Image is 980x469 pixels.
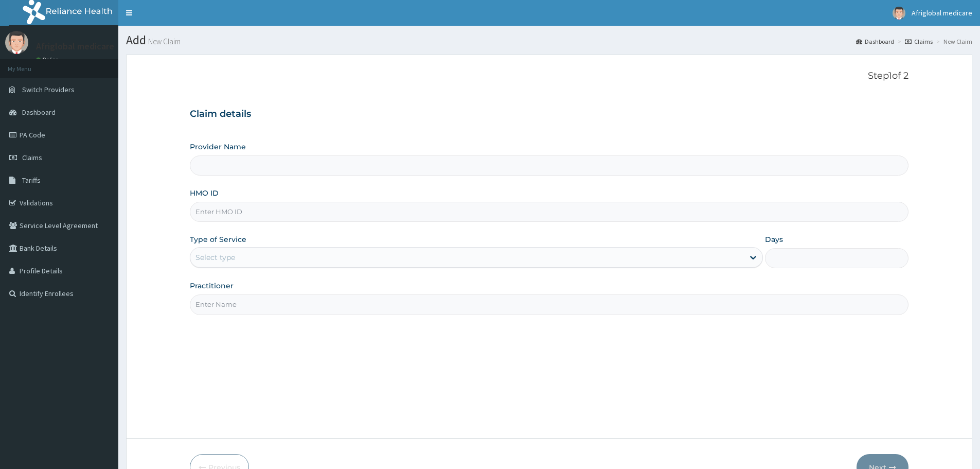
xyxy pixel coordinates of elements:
[934,37,972,46] li: New Claim
[22,176,41,185] span: Tariffs
[126,33,972,47] h1: Add
[190,142,246,152] label: Provider Name
[190,71,908,82] p: Step 1 of 2
[190,188,219,198] label: HMO ID
[912,8,972,18] span: Afriglobal medicare
[5,31,28,54] img: User Image
[22,108,56,117] span: Dashboard
[195,252,235,263] div: Select type
[146,38,181,45] small: New Claim
[190,202,908,222] input: Enter HMO ID
[856,37,894,46] a: Dashboard
[36,42,114,51] p: Afriglobal medicare
[893,7,905,20] img: User Image
[190,294,908,315] input: Enter Name
[190,109,908,120] h3: Claim details
[190,234,246,245] label: Type of Service
[905,37,933,46] a: Claims
[36,56,61,63] a: Online
[765,234,783,245] label: Days
[22,153,42,162] span: Claims
[22,85,75,94] span: Switch Providers
[190,281,234,291] label: Practitioner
